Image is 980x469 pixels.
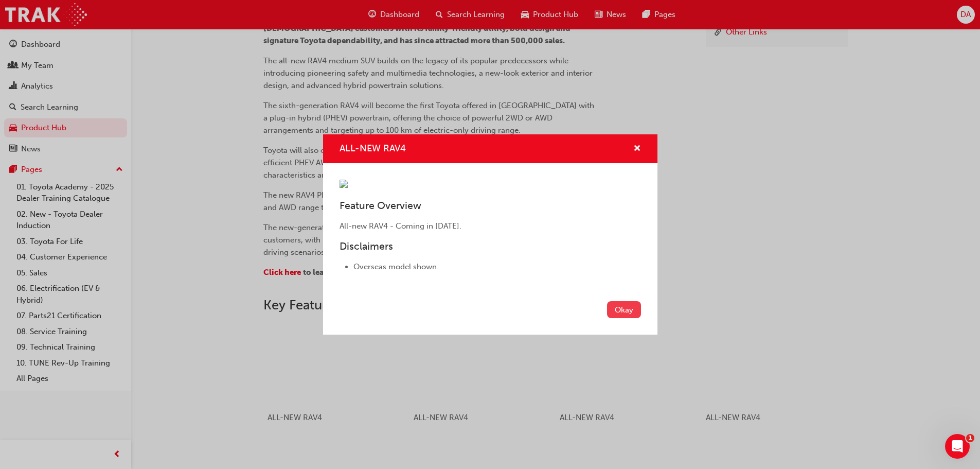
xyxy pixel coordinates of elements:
span: All-new RAV4 - Coming in [DATE]. [340,221,461,231]
iframe: Intercom live chat [945,434,970,459]
span: ALL-NEW RAV4 [340,143,406,154]
img: 67e00303-cf0e-484d-8d45-fa5a1299b850.png [340,180,348,188]
h3: Feature Overview [340,200,641,212]
button: Okay [607,301,641,318]
div: ALL-NEW RAV4 [323,134,657,335]
span: 1 [966,434,974,442]
button: cross-icon [633,143,641,155]
li: Overseas model shown. [353,261,641,273]
h3: Disclaimers [340,240,641,252]
span: cross-icon [633,145,641,154]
